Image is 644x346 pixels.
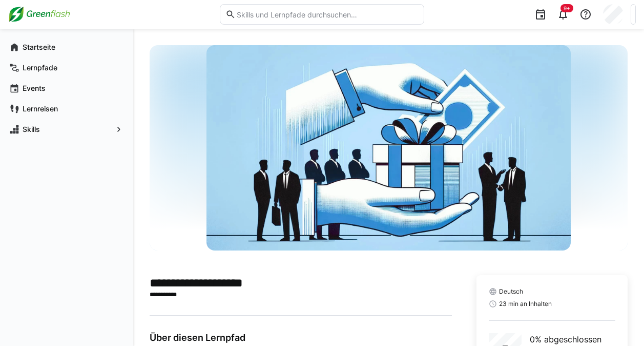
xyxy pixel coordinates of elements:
input: Skills und Lernpfade durchsuchen… [236,10,419,19]
h3: Über diesen Lernpfad [150,332,452,343]
p: 0% abgeschlossen [530,333,601,345]
span: Deutsch [499,287,523,296]
span: 9+ [564,5,570,11]
span: 23 min an Inhalten [499,300,552,308]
